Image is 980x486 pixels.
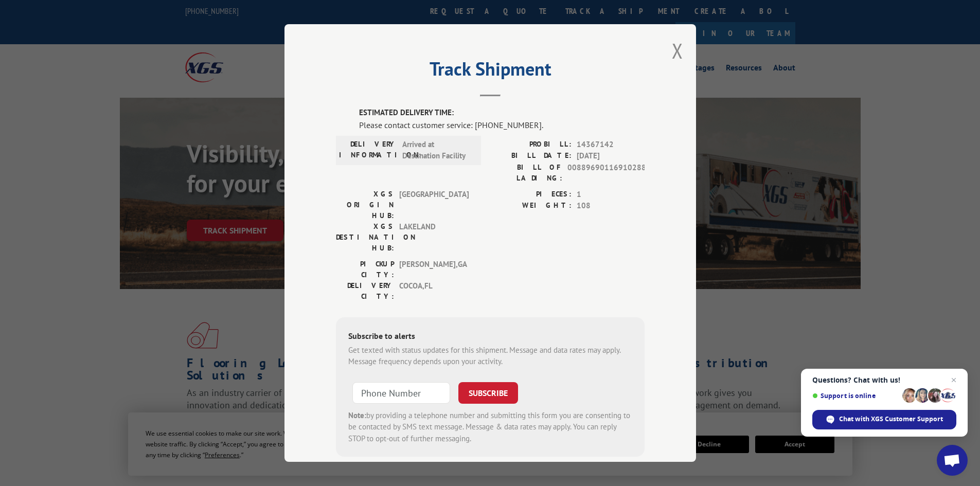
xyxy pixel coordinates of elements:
div: Please contact customer service: [PHONE_NUMBER]. [359,119,645,131]
span: Questions? Chat with us! [812,376,956,384]
span: 1 [577,189,645,201]
label: BILL DATE: [490,150,572,162]
div: Subscribe to alerts [348,330,632,345]
label: DELIVERY INFORMATION: [339,139,397,162]
label: PIECES: [490,189,572,201]
span: 14367142 [577,139,645,151]
span: LAKELAND [399,221,469,254]
a: Open chat [937,445,968,476]
span: [PERSON_NAME] , GA [399,259,469,280]
label: XGS DESTINATION HUB: [336,221,394,254]
label: DELIVERY CITY: [336,280,394,302]
button: SUBSCRIBE [458,382,518,404]
strong: Note: [348,410,366,420]
span: Support is online [812,392,899,400]
span: [GEOGRAPHIC_DATA] [399,189,469,221]
span: [DATE] [577,150,645,162]
h2: Track Shipment [336,62,645,81]
label: WEIGHT: [490,200,572,212]
label: XGS ORIGIN HUB: [336,189,394,221]
label: PROBILL: [490,139,572,151]
span: Chat with XGS Customer Support [839,415,943,424]
div: Get texted with status updates for this shipment. Message and data rates may apply. Message frequ... [348,345,632,368]
span: COCOA , FL [399,280,469,302]
label: ESTIMATED DELIVERY TIME: [359,107,645,119]
span: Chat with XGS Customer Support [812,410,956,429]
label: BILL OF LADING: [490,162,562,184]
input: Phone Number [352,382,450,404]
label: PICKUP CITY: [336,259,394,280]
button: Close modal [672,37,683,64]
span: Arrived at Destination Facility [402,139,472,162]
div: by providing a telephone number and submitting this form you are consenting to be contacted by SM... [348,410,632,445]
span: 00889690116910288 [567,162,645,184]
span: 108 [577,200,645,212]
